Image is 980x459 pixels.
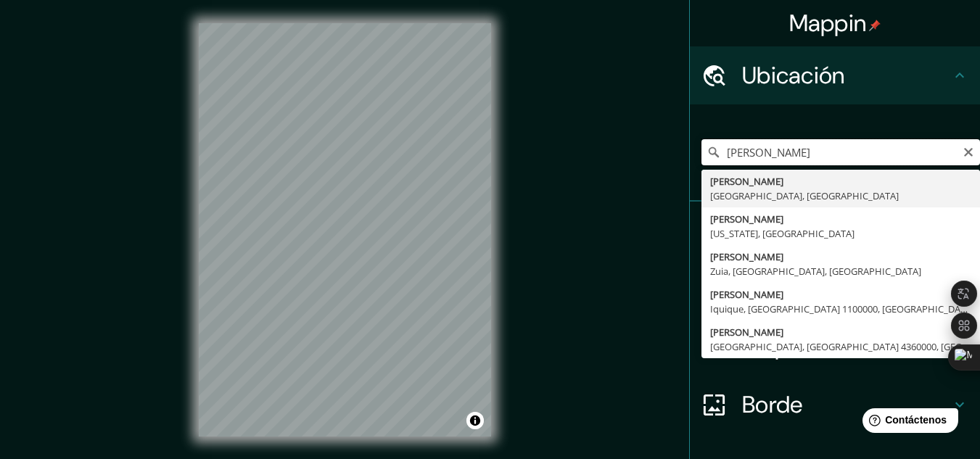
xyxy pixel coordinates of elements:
button: Activar o desactivar atribución [466,412,484,429]
div: Borde [690,376,980,434]
div: Patas [690,202,980,260]
div: Ubicación [690,46,980,104]
canvas: Mapa [199,23,491,437]
img: pin-icon.png [869,20,881,31]
font: Iquique, [GEOGRAPHIC_DATA] 1100000, [GEOGRAPHIC_DATA] [710,302,974,315]
font: Zuia, [GEOGRAPHIC_DATA], [GEOGRAPHIC_DATA] [710,265,921,278]
font: [US_STATE], [GEOGRAPHIC_DATA] [710,227,855,240]
font: [GEOGRAPHIC_DATA], [GEOGRAPHIC_DATA] [710,189,899,202]
input: Elige tu ciudad o zona [701,139,980,165]
font: [PERSON_NAME] [710,212,783,226]
font: Borde [742,389,803,420]
iframe: Lanzador de widgets de ayuda [851,402,964,443]
font: Mappin [789,8,867,38]
div: Estilo [690,260,980,318]
font: [PERSON_NAME] [710,250,783,263]
font: [PERSON_NAME] [710,175,783,188]
font: [PERSON_NAME] [710,288,783,301]
font: [PERSON_NAME] [710,326,783,339]
button: Claro [963,144,974,158]
div: Disposición [690,318,980,376]
font: Ubicación [742,60,845,91]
